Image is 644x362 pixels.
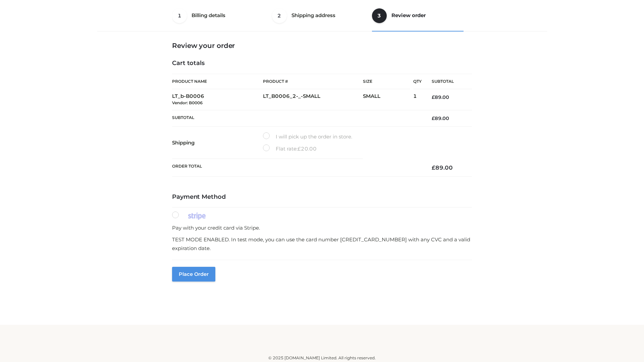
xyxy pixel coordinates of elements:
th: Order Total [172,159,422,177]
td: SMALL [363,89,413,110]
p: Pay with your credit card via Stripe. [172,224,472,232]
bdi: 89.00 [432,164,453,171]
th: Shipping [172,127,263,159]
bdi: 89.00 [432,115,449,121]
label: I will pick up the order in store. [263,132,352,141]
button: Place order [172,267,215,282]
span: £ [432,164,435,171]
th: Product Name [172,74,263,89]
th: Product # [263,74,363,89]
td: LT_b-B0006 [172,89,263,110]
th: Size [363,74,410,89]
div: © 2025 [DOMAIN_NAME] Limited. All rights reserved. [100,355,544,361]
bdi: 89.00 [432,94,449,100]
p: TEST MODE ENABLED. In test mode, you can use the card number [CREDIT_CARD_NUMBER] with any CVC an... [172,235,472,252]
small: Vendor: B0006 [172,100,203,105]
th: Qty [413,74,422,89]
th: Subtotal [422,74,472,89]
h4: Cart totals [172,60,472,67]
h4: Payment Method [172,193,472,201]
bdi: 20.00 [298,145,317,152]
span: £ [432,94,435,100]
th: Subtotal [172,110,422,126]
span: £ [432,115,435,121]
td: 1 [413,89,422,110]
td: LT_B0006_2-_-SMALL [263,89,363,110]
label: Flat rate: [263,144,317,153]
span: £ [298,145,301,152]
h3: Review your order [172,42,472,50]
